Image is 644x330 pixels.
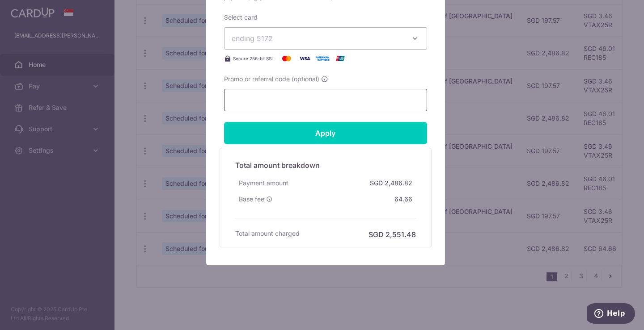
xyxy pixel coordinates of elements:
span: ending 5172 [232,34,273,43]
img: Mastercard [278,53,296,64]
input: Apply [224,122,427,144]
span: Base fee [239,195,264,204]
img: American Express [314,53,331,64]
span: Promo or referral code (optional) [224,75,319,84]
h6: SGD 2,551.48 [369,229,416,240]
iframe: Opens a widget where you can find more information [587,303,635,326]
h5: Total amount breakdown [235,160,416,171]
div: Payment amount [235,175,292,191]
h6: Total amount charged [235,229,300,238]
label: Select card [224,13,258,22]
div: 64.66 [391,191,416,207]
div: SGD 2,486.82 [366,175,416,191]
span: Secure 256-bit SSL [233,55,274,62]
img: UnionPay [331,53,349,64]
button: ending 5172 [224,27,427,50]
img: Visa [296,53,314,64]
